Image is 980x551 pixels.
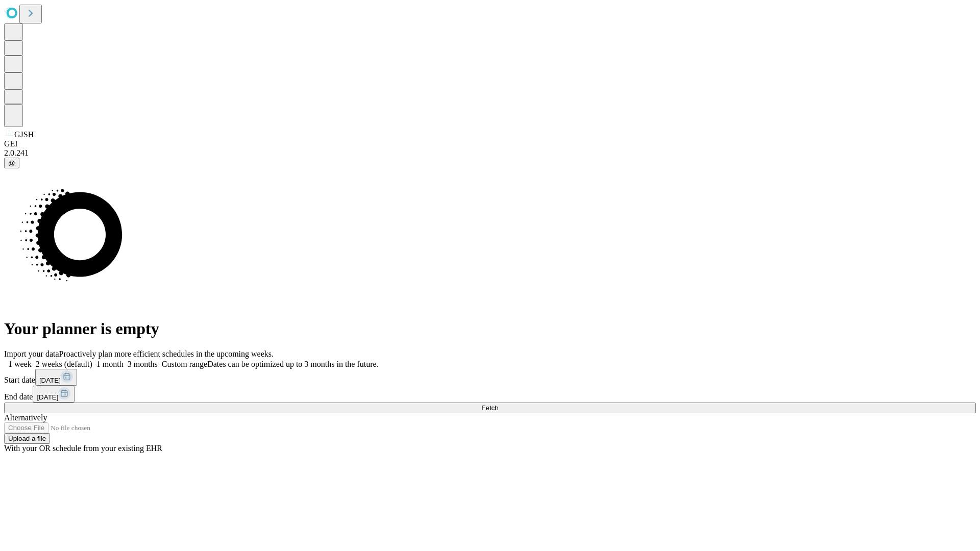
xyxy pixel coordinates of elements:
span: 2 weeks (default) [36,360,92,368]
span: 3 months [128,360,158,368]
span: [DATE] [37,393,58,401]
span: @ [8,159,15,167]
div: GEI [4,139,976,148]
button: Fetch [4,403,976,413]
span: Proactively plan more efficient schedules in the upcoming weeks. [59,349,274,358]
span: [DATE] [39,377,61,384]
button: [DATE] [33,386,75,403]
span: Fetch [481,404,498,412]
span: 1 month [96,360,124,368]
button: [DATE] [35,369,77,386]
div: End date [4,386,976,403]
div: 2.0.241 [4,148,976,158]
h1: Your planner is empty [4,319,976,338]
span: Custom range [162,360,207,368]
span: Alternatively [4,413,47,422]
span: Import your data [4,349,59,358]
button: Upload a file [4,433,50,444]
span: GJSH [14,130,34,139]
span: Dates can be optimized up to 3 months in the future. [207,360,378,368]
span: With your OR schedule from your existing EHR [4,444,162,453]
span: 1 week [8,360,32,368]
div: Start date [4,369,976,386]
button: @ [4,158,19,168]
